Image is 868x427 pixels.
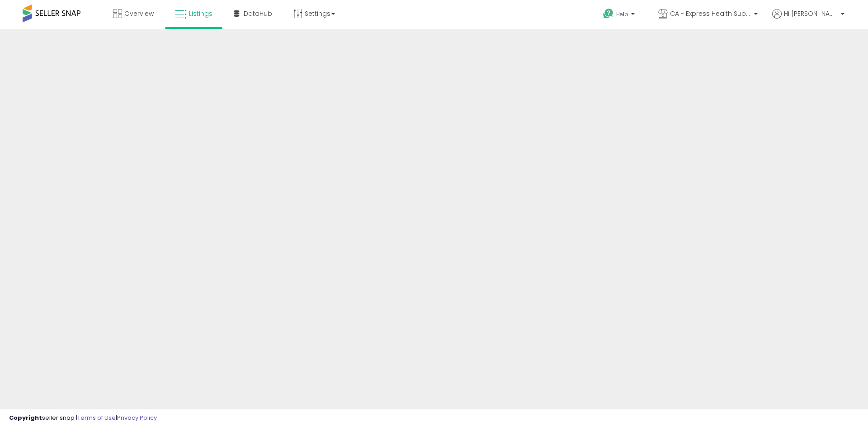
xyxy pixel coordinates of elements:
[670,9,751,18] span: CA - Express Health Supply
[616,10,628,18] span: Help
[603,8,614,19] i: Get Help
[124,9,154,18] span: Overview
[784,9,838,18] span: Hi [PERSON_NAME]
[772,9,844,29] a: Hi [PERSON_NAME]
[189,9,212,18] span: Listings
[244,9,272,18] span: DataHub
[596,1,644,29] a: Help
